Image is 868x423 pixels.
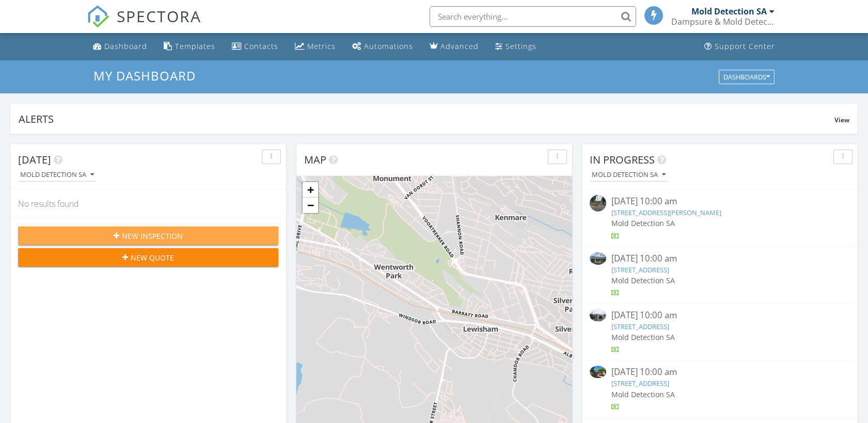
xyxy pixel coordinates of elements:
span: Map [304,153,326,167]
span: View [834,116,849,124]
div: Settings [506,41,536,51]
span: Mold Detection SA [611,389,675,399]
div: [DATE] 10:00 am [611,366,828,379]
div: [DATE] 10:00 am [611,252,828,265]
a: [DATE] 10:00 am [STREET_ADDRESS] Mold Detection SA [590,309,850,355]
div: Dashboards [723,73,770,80]
span: [DATE] [18,153,51,167]
div: Mold Detection SA [592,171,666,178]
a: Advanced [425,37,483,56]
a: Support Center [700,37,779,56]
img: 9528060%2Fcover_photos%2FSgKhVZ9pKKfHyTdPuhxy%2Fsmall.jpeg [590,309,606,321]
span: Mold Detection SA [611,218,675,228]
div: [DATE] 10:00 am [611,195,828,208]
a: Zoom out [303,198,318,213]
img: 9481872%2Fcover_photos%2FnqTqqQBTHhfLTjWD4RXQ%2Fsmall.jpeg [590,195,606,211]
a: SPECTORA [87,14,201,36]
span: My Dashboard [93,67,196,84]
div: Contacts [244,41,278,51]
a: Templates [160,37,219,56]
button: Mold Detection SA [590,168,668,182]
a: [DATE] 10:00 am [STREET_ADDRESS] Mold Detection SA [590,252,850,298]
span: New Quote [131,252,174,263]
div: Metrics [307,41,336,51]
a: Dashboard [89,37,151,56]
a: Contacts [228,37,282,56]
img: 9547512%2Fcover_photos%2FL39bF8SfQdvCWy6EZGL7%2Fsmall.jpeg [590,366,606,378]
div: [DATE] 10:00 am [611,309,828,322]
a: Automations (Basic) [348,37,417,56]
div: Automations [364,41,413,51]
div: Alerts [19,112,834,126]
a: [DATE] 10:00 am [STREET_ADDRESS] Mold Detection SA [590,366,850,412]
img: 9467852%2Fcover_photos%2FZh6pbW4J2o8cdASCqFcV%2Fsmall.jpeg [590,252,606,265]
div: Mold Detection SA [691,6,767,17]
div: Advanced [440,41,479,51]
a: Metrics [291,37,340,56]
img: The Best Home Inspection Software - Spectora [87,5,109,28]
a: [DATE] 10:00 am [STREET_ADDRESS][PERSON_NAME] Mold Detection SA [590,195,850,241]
span: Mold Detection SA [611,275,675,285]
a: [STREET_ADDRESS] [611,322,669,331]
button: Mold Detection SA [18,168,96,182]
span: New Inspection [122,231,183,241]
a: Settings [491,37,541,56]
span: In Progress [590,153,655,167]
button: Dashboards [719,70,775,84]
input: Search everything... [430,6,636,27]
a: [STREET_ADDRESS] [611,379,669,388]
div: Support Center [715,41,775,51]
div: Dashboard [104,41,147,51]
div: Mold Detection SA [20,171,94,178]
a: [STREET_ADDRESS][PERSON_NAME] [611,208,721,217]
button: New Inspection [18,226,278,245]
a: Zoom in [303,182,318,198]
div: No results found [10,190,286,218]
div: Dampsure & Mold Detection SA [671,17,775,27]
span: Mold Detection SA [611,332,675,342]
div: Templates [175,41,215,51]
a: [STREET_ADDRESS] [611,265,669,274]
button: New Quote [18,248,278,267]
span: SPECTORA [117,5,201,27]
